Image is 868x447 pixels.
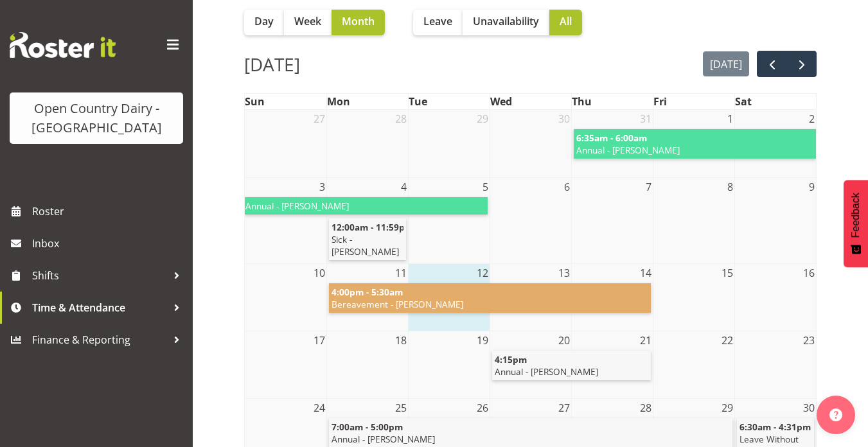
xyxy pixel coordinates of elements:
[786,51,817,77] button: next
[10,32,116,58] img: Rosterit website logo
[394,110,408,128] span: 28
[576,132,647,144] span: 6:35am - 6:00am
[495,353,527,365] span: 4:15pm
[639,331,653,349] span: 21
[720,399,734,417] span: 29
[32,298,167,317] span: Time & Attendance
[475,331,490,349] span: 19
[576,144,816,156] span: Annual - [PERSON_NAME]
[244,10,284,35] button: Day
[32,202,186,221] span: Roster
[318,178,326,196] span: 3
[332,298,648,310] span: Bereavement - [PERSON_NAME]
[312,399,326,417] span: 24
[653,94,667,109] span: Fri
[245,94,265,109] span: Sun
[726,178,734,196] span: 8
[563,178,571,196] span: 6
[740,421,811,433] span: 6:30am - 4:31pm
[808,110,816,128] span: 2
[490,94,512,109] span: Wed
[327,94,350,109] span: Mon
[639,110,653,128] span: 31
[32,330,167,349] span: Finance & Reporting
[394,399,408,417] span: 25
[312,331,326,349] span: 17
[720,331,734,349] span: 22
[463,10,549,35] button: Unavailability
[32,234,186,253] span: Inbox
[802,331,816,349] span: 23
[844,180,868,267] button: Feedback - Show survey
[475,264,490,282] span: 12
[244,51,300,78] h2: [DATE]
[473,13,539,29] span: Unavailability
[294,13,321,29] span: Week
[400,178,408,196] span: 4
[413,10,463,35] button: Leave
[808,178,816,196] span: 9
[475,110,490,128] span: 29
[557,331,571,349] span: 20
[850,193,862,238] span: Feedback
[254,13,274,29] span: Day
[703,51,750,76] button: [DATE]
[332,433,730,445] span: Annual - [PERSON_NAME]
[394,264,408,282] span: 11
[726,110,734,128] span: 1
[829,408,842,421] img: help-xxl-2.png
[802,264,816,282] span: 16
[481,178,490,196] span: 5
[549,10,582,35] button: All
[720,264,734,282] span: 15
[639,264,653,282] span: 14
[572,94,592,109] span: Thu
[557,399,571,417] span: 27
[557,110,571,128] span: 30
[644,178,653,196] span: 7
[560,13,572,29] span: All
[557,264,571,282] span: 13
[495,365,648,378] span: Annual - [PERSON_NAME]
[639,399,653,417] span: 28
[312,110,326,128] span: 27
[342,13,375,29] span: Month
[312,264,326,282] span: 10
[284,10,332,35] button: Week
[245,200,485,212] span: Annual - [PERSON_NAME]
[332,221,413,233] span: 12:00am - 11:59pm
[735,94,752,109] span: Sat
[332,421,403,433] span: 7:00am - 5:00pm
[394,331,408,349] span: 18
[32,266,167,285] span: Shifts
[802,399,816,417] span: 30
[22,99,170,137] div: Open Country Dairy - [GEOGRAPHIC_DATA]
[332,233,403,258] span: Sick - [PERSON_NAME]
[475,399,490,417] span: 26
[332,286,403,298] span: 4:00pm - 5:30am
[332,10,385,35] button: Month
[409,94,427,109] span: Tue
[423,13,452,29] span: Leave
[757,51,787,77] button: prev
